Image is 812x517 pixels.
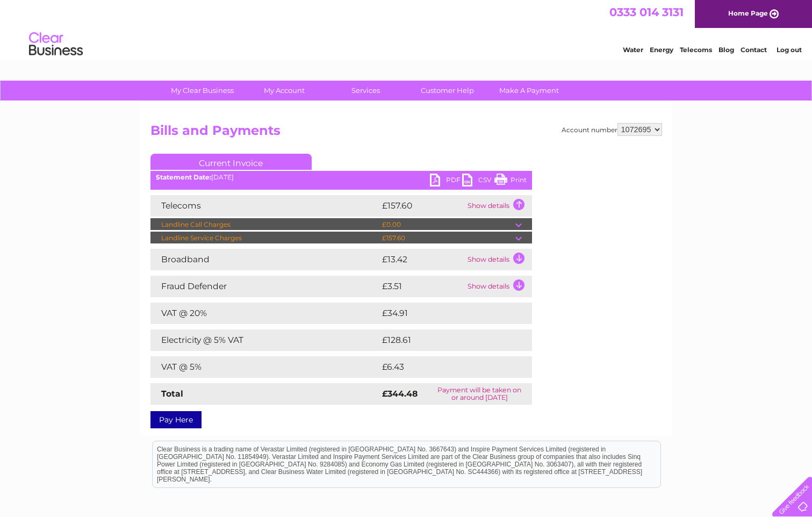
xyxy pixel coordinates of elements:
[379,276,465,297] td: £3.51
[150,123,662,143] h2: Bills and Payments
[609,5,684,19] a: 0333 014 3131
[150,174,532,181] div: [DATE]
[777,46,802,54] a: Log out
[650,46,673,54] a: Energy
[379,195,465,217] td: £157.60
[150,329,379,351] td: Electricity @ 5% VAT
[430,174,462,189] a: PDF
[379,218,515,231] td: £0.00
[379,303,509,324] td: £34.91
[150,232,379,245] td: Landline Service Charges
[465,249,532,270] td: Show details
[494,174,527,189] a: Print
[150,195,379,217] td: Telecoms
[741,46,767,54] a: Contact
[153,6,660,52] div: Clear Business is a trading name of Verastar Limited (registered in [GEOGRAPHIC_DATA] No. 3667643...
[150,276,379,297] td: Fraud Defender
[150,303,379,324] td: VAT @ 20%
[379,356,507,378] td: £6.43
[680,46,712,54] a: Telecoms
[403,81,492,100] a: Customer Help
[718,46,734,54] a: Blog
[465,195,532,217] td: Show details
[161,389,183,399] strong: Total
[158,81,247,100] a: My Clear Business
[562,123,662,136] div: Account number
[462,174,494,189] a: CSV
[485,81,573,100] a: Make A Payment
[150,411,202,428] a: Pay Here
[379,249,465,270] td: £13.42
[465,276,532,297] td: Show details
[427,383,532,405] td: Payment will be taken on or around [DATE]
[240,81,328,100] a: My Account
[321,81,410,100] a: Services
[382,389,418,399] strong: £344.48
[156,173,211,181] b: Statement Date:
[150,249,379,270] td: Broadband
[150,356,379,378] td: VAT @ 5%
[379,329,512,351] td: £128.61
[28,28,83,61] img: logo.png
[150,154,312,170] a: Current Invoice
[623,46,643,54] a: Water
[379,232,515,245] td: £157.60
[150,218,379,231] td: Landline Call Charges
